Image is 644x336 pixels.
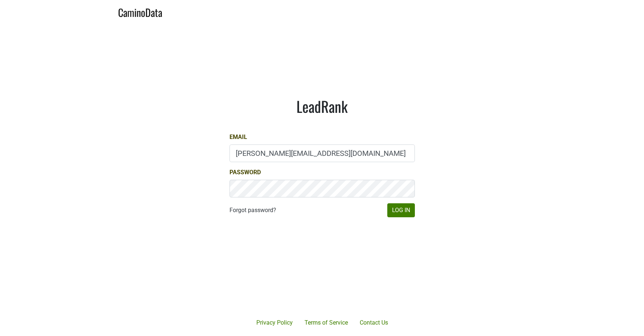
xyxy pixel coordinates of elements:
[354,315,394,330] a: Contact Us
[230,133,247,142] label: Email
[230,206,276,215] a: Forgot password?
[387,203,415,217] button: Log In
[230,168,261,177] label: Password
[230,97,415,115] h1: LeadRank
[118,3,162,20] a: CaminoData
[299,315,354,330] a: Terms of Service
[250,315,299,330] a: Privacy Policy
